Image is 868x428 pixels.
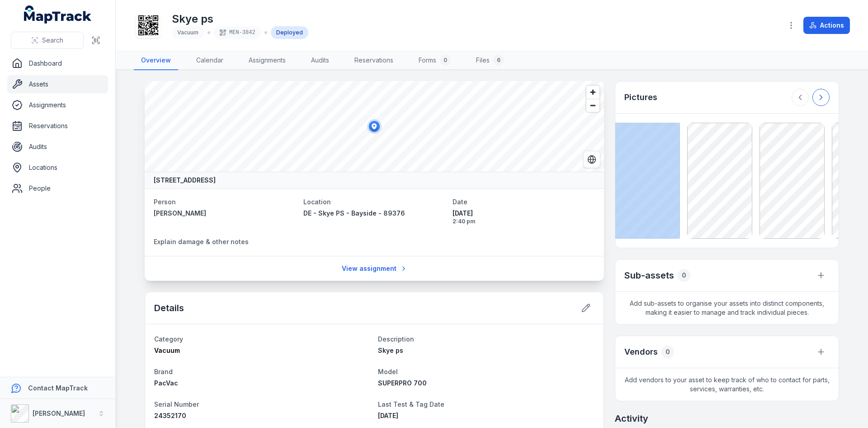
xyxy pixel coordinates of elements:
[586,99,599,112] button: Zoom out
[24,5,92,24] a: MapTrack
[347,51,401,70] a: Reservations
[453,209,595,225] time: 5/30/2025, 2:40:37 PM
[177,29,198,36] span: Vacuum
[154,302,184,314] h2: Details
[172,12,308,26] h1: Skye ps
[661,346,674,358] div: 0
[624,346,658,358] h3: Vendors
[624,91,657,104] h3: Pictures
[303,209,405,217] span: DE - Skye PS - Bayside - 89376
[453,209,595,218] span: [DATE]
[241,51,293,70] a: Assignments
[33,409,85,417] strong: [PERSON_NAME]
[615,292,839,324] span: Add sub-assets to organise your assets into distinct components, making it easier to manage and t...
[7,54,108,72] a: Dashboard
[583,151,600,168] button: Switch to Satellite View
[7,179,108,197] a: People
[803,17,850,34] button: Actions
[615,412,648,425] h2: Activity
[378,379,427,387] span: SUPERPRO 700
[378,335,414,343] span: Description
[7,138,108,156] a: Audits
[145,81,604,172] canvas: Map
[7,96,108,114] a: Assignments
[303,198,331,206] span: Location
[154,412,186,419] span: 24352170
[453,198,467,206] span: Date
[378,412,398,419] time: 9/12/2025, 11:00:00 AM
[303,209,446,218] a: DE - Skye PS - Bayside - 89376
[615,368,839,401] span: Add vendors to your asset to keep track of who to contact for parts, services, warranties, etc.
[271,26,308,39] div: Deployed
[154,379,178,387] span: PacVac
[214,26,261,39] div: MEN-3842
[411,51,458,70] a: Forms0
[624,269,674,282] h2: Sub-assets
[7,159,108,177] a: Locations
[378,368,398,375] span: Model
[154,346,180,354] span: Vacuum
[11,32,84,49] button: Search
[453,218,595,225] span: 2:40 pm
[7,117,108,135] a: Reservations
[378,400,444,408] span: Last Test & Tag Date
[42,36,63,45] span: Search
[586,86,599,99] button: Zoom in
[28,384,88,392] strong: Contact MapTrack
[378,412,398,419] span: [DATE]
[154,198,176,206] span: Person
[493,55,504,66] div: 6
[678,269,690,282] div: 0
[378,346,403,354] span: Skye ps
[7,75,108,93] a: Assets
[154,209,296,218] a: [PERSON_NAME]
[154,176,216,185] strong: [STREET_ADDRESS]
[154,335,183,343] span: Category
[154,368,173,375] span: Brand
[304,51,336,70] a: Audits
[189,51,231,70] a: Calendar
[469,51,511,70] a: Files6
[134,51,178,70] a: Overview
[336,260,413,277] a: View assignment
[440,55,451,66] div: 0
[154,400,199,408] span: Serial Number
[154,238,249,245] span: Explain damage & other notes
